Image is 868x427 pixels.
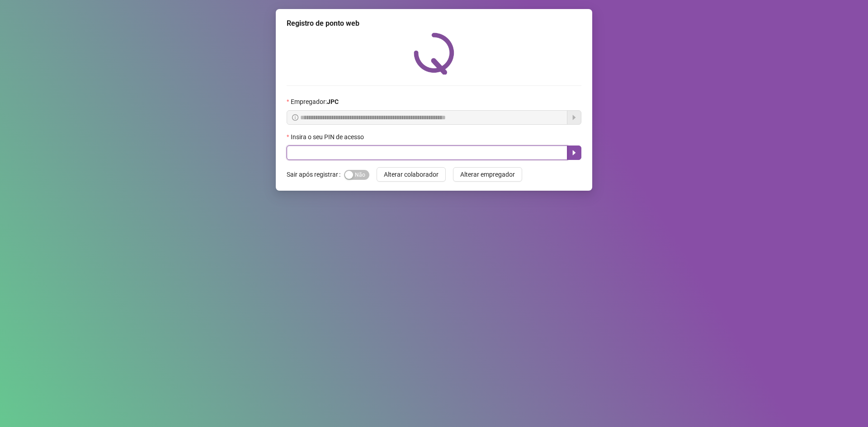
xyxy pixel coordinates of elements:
span: Alterar empregador [460,169,515,179]
span: caret-right [571,149,578,156]
span: Alterar colaborador [384,169,439,179]
button: Alterar empregador [453,167,522,182]
div: Registro de ponto web [287,18,581,29]
span: info-circle [292,114,298,121]
span: Empregador : [291,97,339,107]
img: QRPoint [414,33,454,75]
label: Insira o seu PIN de acesso [287,132,370,142]
label: Sair após registrar [287,167,344,182]
button: Alterar colaborador [377,167,446,182]
strong: JPC [327,98,339,105]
